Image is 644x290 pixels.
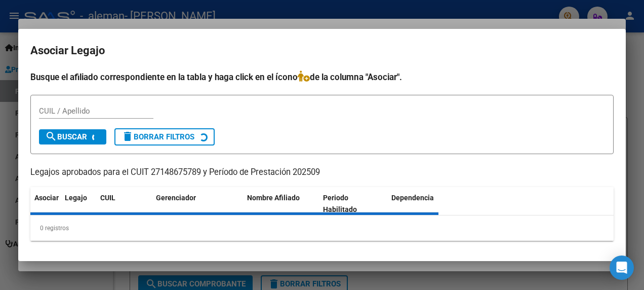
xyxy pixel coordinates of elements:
[152,187,243,221] datatable-header-cell: Gerenciador
[34,194,59,202] span: Asociar
[30,215,614,241] div: 0 registros
[30,41,614,60] h2: Asociar Legajo
[96,187,152,221] datatable-header-cell: CUIL
[387,187,463,221] datatable-header-cell: Dependencia
[30,166,614,179] p: Legajos aprobados para el CUIT 27148675789 y Período de Prestación 202509
[30,70,614,84] h4: Busque el afiliado correspondiente en la tabla y haga click en el ícono de la columna "Asociar".
[65,194,87,202] span: Legajo
[100,194,115,202] span: CUIL
[30,187,61,221] datatable-header-cell: Asociar
[122,130,134,142] mat-icon: delete
[610,256,634,280] div: Open Intercom Messenger
[45,130,57,142] mat-icon: search
[243,187,319,221] datatable-header-cell: Nombre Afiliado
[391,194,434,202] span: Dependencia
[319,187,387,221] datatable-header-cell: Periodo Habilitado
[61,187,96,221] datatable-header-cell: Legajo
[45,132,87,141] span: Buscar
[39,129,106,144] button: Buscar
[247,194,300,202] span: Nombre Afiliado
[114,128,215,146] button: Borrar Filtros
[323,194,357,213] span: Periodo Habilitado
[156,194,196,202] span: Gerenciador
[122,132,194,141] span: Borrar Filtros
